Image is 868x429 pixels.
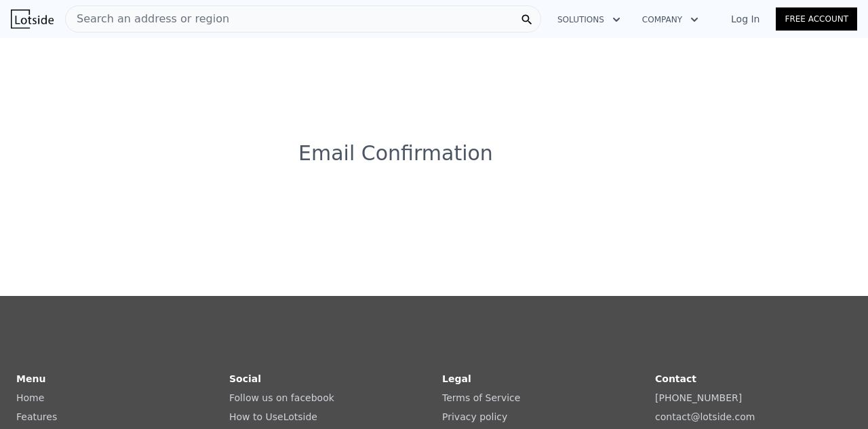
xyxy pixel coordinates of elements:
strong: Social [229,373,261,384]
a: Free Account [776,7,857,31]
a: contact@lotside.com [655,411,755,422]
a: How to UseLotside [229,411,317,422]
img: Lotside [11,10,54,29]
button: Company [631,7,709,32]
a: Features [16,411,57,422]
strong: Legal [442,373,471,384]
strong: Contact [655,373,696,384]
a: Log In [715,12,776,26]
button: Solutions [547,7,631,32]
a: Follow us on facebook [229,392,334,403]
a: Terms of Service [442,392,520,403]
a: [PHONE_NUMBER] [655,392,742,403]
h3: Email Confirmation [298,141,570,166]
strong: Menu [16,373,45,384]
a: Privacy policy [442,411,507,422]
a: Home [16,392,44,403]
span: Search an address or region [66,11,229,27]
